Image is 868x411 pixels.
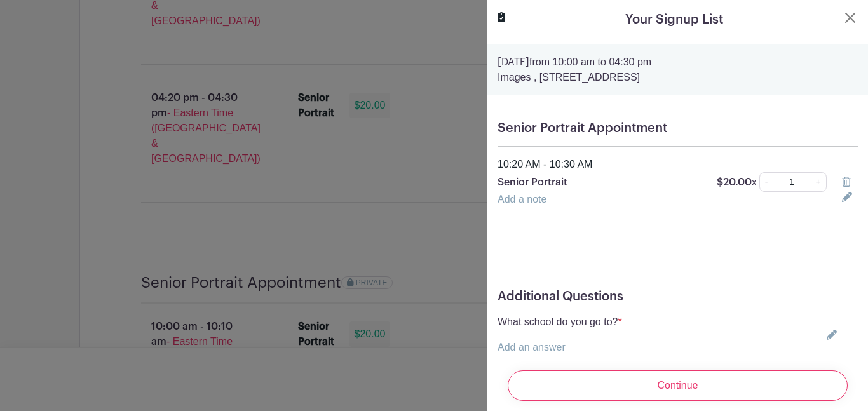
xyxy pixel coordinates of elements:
a: Add an answer [498,342,566,353]
p: What school do you go to? [498,314,622,330]
div: 10:20 AM - 10:30 AM [490,157,865,172]
a: Add a note [498,194,546,205]
button: Close [843,10,858,25]
p: Senior Portrait [498,175,702,190]
h5: Additional Questions [498,289,858,304]
h5: Your Signup List [625,10,723,29]
input: Continue [508,370,848,401]
strong: [DATE] [498,57,529,67]
h5: Senior Portrait Appointment [498,121,858,136]
p: from 10:00 am to 04:30 pm [498,55,858,70]
span: x [752,177,757,187]
p: Images , [STREET_ADDRESS] [498,70,858,85]
a: - [759,172,773,192]
a: + [811,172,827,192]
p: $20.00 [717,175,757,190]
